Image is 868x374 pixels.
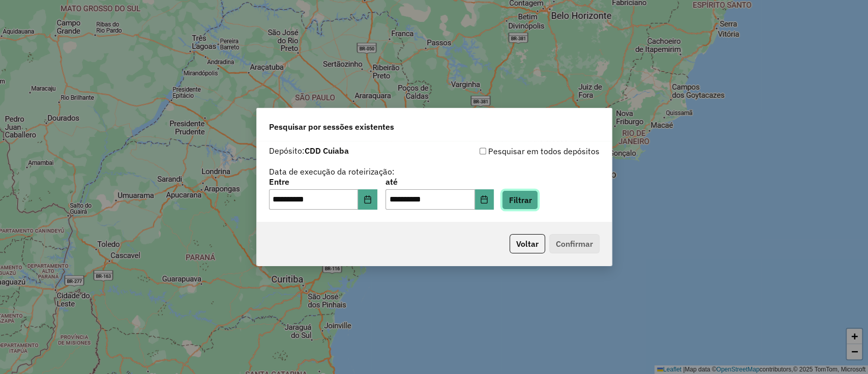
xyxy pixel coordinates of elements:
label: até [385,176,494,188]
button: Choose Date [475,189,494,210]
strong: CDD Cuiaba [305,146,349,156]
button: Voltar [510,234,545,253]
button: Filtrar [502,190,538,210]
label: Depósito: [269,145,349,157]
label: Data de execução da roteirização: [269,165,395,178]
span: Pesquisar por sessões existentes [269,121,394,133]
label: Entre [269,176,377,188]
button: Choose Date [358,189,377,210]
div: Pesquisar em todos depósitos [434,145,600,157]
